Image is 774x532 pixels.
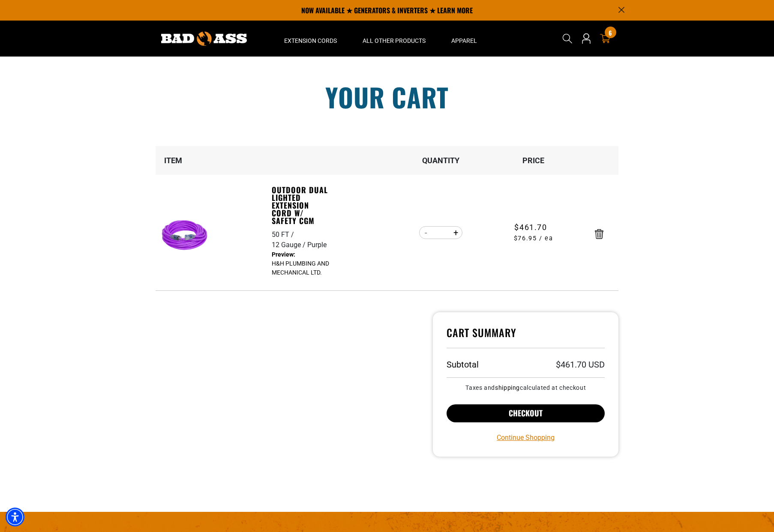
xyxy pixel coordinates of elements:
summary: Extension Cords [271,21,350,57]
span: $76.95 / ea [488,234,579,243]
a: Remove Outdoor Dual Lighted Extension Cord w/ Safety CGM - 50 FT / 12 Gauge / Purple [595,231,603,237]
div: Accessibility Menu [6,508,24,526]
h4: Cart Summary [447,326,605,348]
img: Purple [159,209,213,263]
span: $461.70 [514,221,547,233]
summary: Search [561,32,574,45]
div: Purple [307,240,327,250]
div: 12 Gauge [272,240,307,250]
span: Extension Cords [284,37,337,45]
th: Item [156,146,271,175]
a: shipping [495,384,520,391]
h3: Subtotal [447,360,479,369]
dd: H&H PLUMBING AND MECHANICAL LTD. [272,250,331,277]
summary: Apparel [438,21,490,57]
div: 50 FT [272,230,296,240]
a: Outdoor Dual Lighted Extension Cord w/ Safety CGM [272,186,331,224]
span: 6 [609,30,612,36]
th: Price [487,146,580,175]
th: Quantity [395,146,487,175]
img: Bad Ass Extension Cords [161,32,247,46]
span: Apparel [451,37,477,45]
a: Continue Shopping [497,433,555,443]
h1: Your cart [149,84,625,110]
summary: All Other Products [350,21,438,57]
button: Checkout [447,404,605,422]
input: Quantity for Outdoor Dual Lighted Extension Cord w/ Safety CGM [432,225,449,240]
span: All Other Products [363,37,426,45]
a: Open this option [579,21,593,57]
small: Taxes and calculated at checkout [447,385,605,391]
p: $461.70 USD [556,360,605,369]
